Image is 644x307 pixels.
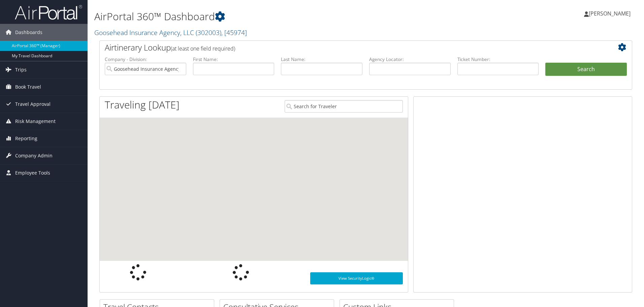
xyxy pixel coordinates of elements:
h2: Airtinerary Lookup [105,42,582,53]
button: Search [545,63,627,76]
h1: AirPortal 360™ Dashboard [94,9,456,24]
span: Reporting [15,130,37,147]
img: airportal-logo.png [15,4,82,20]
span: Risk Management [15,113,56,130]
span: Book Travel [15,79,41,95]
span: (at least one field required) [171,45,235,52]
label: Company - Division: [105,56,186,63]
span: Employee Tools [15,164,50,181]
label: Last Name: [281,56,362,63]
label: Ticket Number: [457,56,539,63]
input: Search for Traveler [285,100,403,113]
span: Trips [15,61,27,78]
label: First Name: [193,56,275,63]
a: View SecurityLogic® [310,272,403,284]
span: Dashboards [15,24,42,41]
span: Company Admin [15,147,53,164]
span: Travel Approval [15,96,51,113]
span: [PERSON_NAME] [589,10,631,17]
a: Goosehead Insurance Agency, LLC [94,28,247,37]
span: ( 302003 ) [196,28,221,37]
span: , [ 45974 ] [221,28,247,37]
a: [PERSON_NAME] [584,3,637,24]
label: Agency Locator: [369,56,451,63]
h1: Traveling [DATE] [105,98,180,112]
